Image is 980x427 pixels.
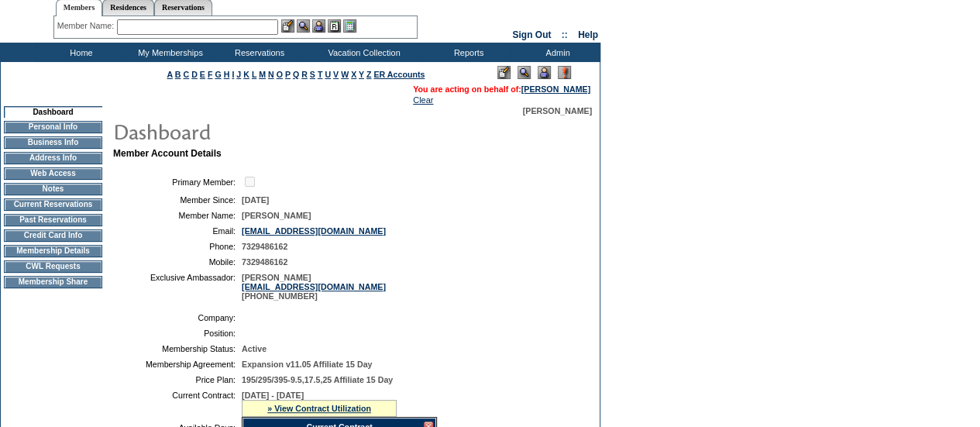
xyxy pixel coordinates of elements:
a: » View Contract Utilization [267,404,371,413]
a: Clear [413,95,433,105]
td: Reservations [213,43,302,62]
img: b_calculator.gif [343,19,356,33]
a: Q [293,70,299,79]
td: Web Access [4,167,102,180]
span: Active [242,344,266,353]
img: Impersonate [312,19,325,33]
td: Current Reservations [4,198,102,211]
a: Z [366,70,372,79]
a: F [208,70,213,79]
a: R [301,70,308,79]
a: V [333,70,339,79]
a: P [285,70,291,79]
img: Edit Mode [497,66,511,79]
a: W [341,70,349,79]
td: Email: [119,226,236,236]
td: Price Plan: [119,375,236,384]
b: Member Account Details [113,148,222,159]
td: Member Since: [119,195,236,205]
td: Home [35,43,124,62]
a: [EMAIL_ADDRESS][DOMAIN_NAME] [242,226,386,236]
a: A [167,70,173,79]
span: [PERSON_NAME] [523,106,592,115]
a: H [224,70,230,79]
td: Personal Info [4,121,102,133]
a: D [191,70,198,79]
td: Dashboard [4,106,102,118]
a: T [318,70,323,79]
img: b_edit.gif [281,19,294,33]
span: [DATE] [242,195,269,205]
a: J [236,70,241,79]
td: My Memberships [124,43,213,62]
img: Reservations [328,19,341,33]
div: Member Name: [57,19,117,33]
img: pgTtlDashboard.gif [112,115,422,146]
a: [PERSON_NAME] [521,84,590,94]
span: [PERSON_NAME] [242,211,311,220]
img: Log Concern/Member Elevation [558,66,571,79]
td: Vacation Collection [302,43,422,62]
td: Admin [511,43,600,62]
a: M [259,70,266,79]
td: Membership Agreement: [119,360,236,369]
a: C [183,70,189,79]
span: [DATE] - [DATE] [242,391,304,400]
td: Address Info [4,152,102,164]
td: Business Info [4,136,102,149]
a: U [325,70,331,79]
img: View [297,19,310,33]
td: Reports [422,43,511,62]
span: 195/295/395-9.5,17.5,25 Affiliate 15 Day [242,375,393,384]
span: 7329486162 [242,257,287,267]
a: G [215,70,221,79]
td: CWL Requests [4,260,102,273]
td: Exclusive Ambassador: [119,273,236,301]
a: [EMAIL_ADDRESS][DOMAIN_NAME] [242,282,386,291]
td: Position: [119,329,236,338]
td: Company: [119,313,236,322]
span: 7329486162 [242,242,287,251]
a: ER Accounts [373,70,425,79]
span: You are acting on behalf of: [413,84,590,94]
span: Expansion v11.05 Affiliate 15 Day [242,360,372,369]
td: Past Reservations [4,214,102,226]
a: L [252,70,256,79]
td: Phone: [119,242,236,251]
img: Impersonate [538,66,551,79]
td: Membership Details [4,245,102,257]
td: Mobile: [119,257,236,267]
td: Notes [4,183,102,195]
td: Primary Member: [119,174,236,189]
span: :: [562,29,568,40]
span: [PERSON_NAME] [PHONE_NUMBER] [242,273,386,301]
a: K [243,70,249,79]
td: Membership Status: [119,344,236,353]
a: S [310,70,315,79]
a: N [268,70,274,79]
a: E [200,70,205,79]
a: Help [578,29,598,40]
a: Sign Out [512,29,551,40]
a: I [232,70,234,79]
td: Membership Share [4,276,102,288]
td: Credit Card Info [4,229,102,242]
td: Member Name: [119,211,236,220]
a: O [277,70,283,79]
td: Current Contract: [119,391,236,417]
img: View Mode [518,66,531,79]
a: X [351,70,356,79]
a: B [175,70,181,79]
a: Y [359,70,364,79]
